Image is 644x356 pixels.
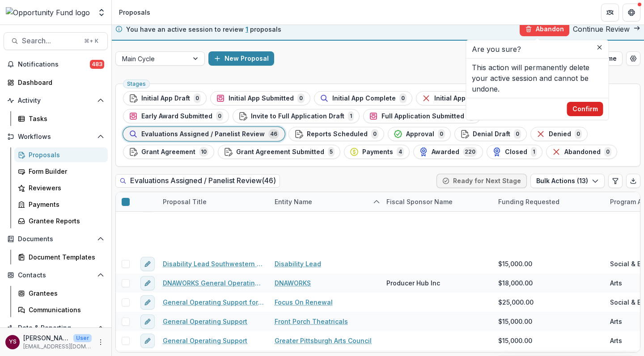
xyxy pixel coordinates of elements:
div: Funding Requested [493,197,565,206]
a: Focus On Renewal [275,297,333,307]
div: This action will permanently delete your active session and cannot be undone. [466,59,609,98]
span: Initial App Draft [141,95,190,102]
span: 5 [328,147,335,157]
div: Proposals [29,150,101,159]
span: 0 [297,93,305,103]
a: DNAWORKS General Operating Support [163,278,264,288]
span: Awarded [432,148,459,156]
a: Proposals [14,147,108,162]
button: Open Documents [4,232,108,246]
img: Opportunity Fund logo [6,7,90,18]
div: ⌘ + K [82,36,100,46]
span: Initial App Denial [434,95,487,102]
button: Ready for Next Stage [436,174,527,188]
nav: breadcrumb [115,6,154,19]
span: 0 [514,129,521,139]
div: Funding Requested [493,192,605,211]
span: $15,000.00 [498,317,532,326]
span: Denial Draft [473,130,510,138]
button: New Proposal [208,51,274,66]
a: General Operating Support [163,317,247,326]
button: Open Contacts [4,268,108,282]
span: $15,000.00 [498,336,532,345]
div: Entity Name [269,197,318,206]
span: 1 [531,147,537,157]
a: Tasks [14,111,108,126]
span: 0 [216,111,223,121]
p: [PERSON_NAME] [23,333,70,343]
a: Dashboard [4,75,108,90]
button: Notifications483 [4,57,108,71]
button: Abandon [520,22,569,36]
a: Communications [14,302,108,317]
div: Fiscal Sponsor Name [381,197,458,206]
span: Contacts [18,272,93,279]
button: Open Data & Reporting [4,321,108,335]
button: Open Activity [4,93,108,108]
span: Producer Hub Inc [386,278,440,288]
a: Disability Lead Southwestern [GEOGRAPHIC_DATA] Chapter General Operations [163,259,264,268]
button: Search... [4,32,108,50]
span: Arts [610,278,622,288]
button: edit [140,295,155,310]
span: $15,000.00 [498,259,532,268]
a: DNAWORKS [275,278,311,288]
span: 4 [397,147,404,157]
span: 483 [90,60,104,69]
span: Stages [127,81,146,87]
button: Bulk Actions (13) [530,174,605,188]
button: Denied0 [530,127,588,141]
button: Full Application Submitted0 [363,109,481,123]
button: Awarded220 [413,145,483,159]
div: Document Templates [29,252,101,262]
div: Grantee Reports [29,216,101,226]
p: You have an active session to review proposals [126,25,281,34]
button: edit [140,314,155,329]
button: Confirm [567,102,603,116]
a: Continue Review [573,25,640,34]
button: Initial App Draft0 [123,91,207,105]
span: Full Application Submitted [381,113,464,120]
span: 0 [399,93,407,103]
a: Grantee Reports [14,214,108,228]
div: Grantees [29,289,101,298]
div: Proposal Title [157,192,269,211]
a: General Operating Support for the Community Resource Center and [DATE] morning Arts programming [163,297,264,307]
p: User [73,334,92,342]
a: Disability Lead [275,259,321,268]
div: Dashboard [18,78,101,87]
span: Closed [505,148,527,156]
a: General Operating Support [163,336,247,345]
a: Front Porch Theatricals [275,317,348,326]
div: Entity Name [269,192,381,211]
button: Edit table settings [608,174,623,188]
span: $25,000.00 [498,297,534,307]
span: 1 [348,111,354,121]
button: edit [140,257,155,271]
span: 10 [199,147,208,157]
button: Open entity switcher [95,4,108,21]
span: Denied [549,130,571,138]
div: Payments [29,200,101,209]
svg: sorted ascending [373,198,380,205]
button: Payments4 [344,145,410,159]
button: Early Award Submitted0 [123,109,229,123]
span: 0 [438,129,445,139]
a: Grantees [14,286,108,301]
span: Payments [362,148,393,156]
span: Arts [610,336,622,345]
span: Grant Agreement Submitted [236,148,324,156]
span: 1 [246,25,248,33]
button: edit [140,276,155,290]
button: Approval0 [388,127,451,141]
span: Initial App Submitted [229,95,294,102]
h2: Evaluations Assigned / Panelist Review ( 46 ) [115,174,280,187]
button: Get Help [623,4,640,21]
span: Approval [406,130,434,138]
span: Invite to Full Application Draft [251,113,344,120]
span: 0 [604,147,611,157]
span: Abandoned [564,148,601,156]
div: yvette shipman [9,339,17,345]
button: Denial Draft0 [454,127,527,141]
